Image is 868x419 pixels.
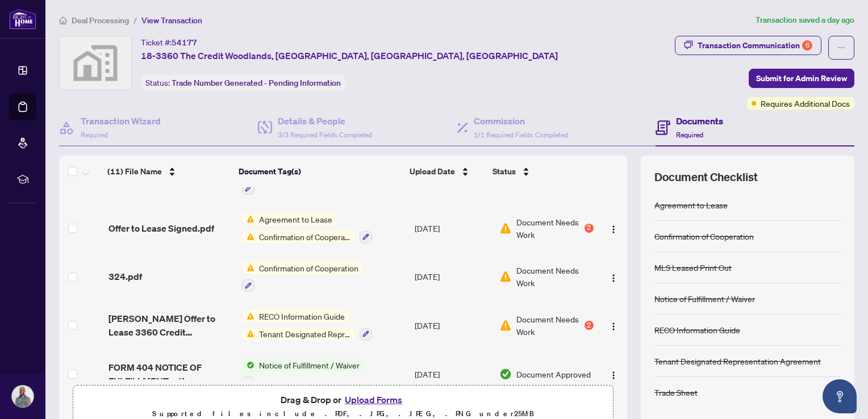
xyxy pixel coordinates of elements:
span: Document Needs Work [516,313,582,338]
button: Logo [604,365,623,383]
div: Confirmation of Cooperation [654,230,754,242]
span: Drag & Drop or [281,392,406,407]
span: Notice of Fulfillment / Waiver [254,359,364,371]
img: Status Icon [242,213,254,225]
div: 6 [802,40,812,51]
span: ellipsis [837,44,845,52]
img: svg%3e [60,36,131,90]
h4: Documents [676,114,723,128]
span: Deal Processing [72,15,129,26]
img: logo [9,9,36,30]
img: Logo [609,371,618,380]
button: Open asap [823,379,857,413]
span: Required [676,131,703,139]
td: [DATE] [410,350,495,399]
img: Document Status [499,270,512,283]
span: Trade Number Generated - Pending Information [172,78,341,88]
div: RECO Information Guide [654,324,740,336]
span: Required [81,131,108,139]
div: Tenant Designated Representation Agreement [654,355,821,367]
button: Submit for Admin Review [749,69,854,88]
button: Logo [604,219,623,237]
div: Agreement to Lease [654,199,728,211]
img: Status Icon [242,231,254,243]
h4: Commission [474,114,568,128]
div: 2 [585,224,594,233]
button: Status IconRECO Information GuideStatus IconTenant Designated Representation Agreement [242,310,372,341]
th: (11) File Name [103,156,233,187]
li: / [133,14,137,27]
span: Document Approved [516,368,591,380]
span: 1/1 Required Fields Completed [474,131,568,139]
img: Document Status [499,319,512,332]
span: Upload Date [410,165,455,178]
button: Transaction Communication6 [675,36,821,55]
span: Confirmation of Cooperation [254,231,355,243]
span: Requires Additional Docs [761,97,850,110]
span: 3/3 Required Fields Completed [278,131,372,139]
span: Status [493,165,516,178]
div: 2 [585,321,594,330]
span: [PERSON_NAME] Offer to Lease 3360 Credit Woodlands.pdf [108,312,233,339]
button: Upload Forms [341,392,406,407]
th: Status [488,156,589,187]
img: Document Status [499,368,512,380]
span: 18-3360 The Credit Woodlands, [GEOGRAPHIC_DATA], [GEOGRAPHIC_DATA], [GEOGRAPHIC_DATA] [141,49,558,62]
span: Offer to Lease Signed.pdf [108,221,214,235]
img: Logo [609,274,618,283]
img: Document Status [499,222,512,234]
img: Status Icon [242,328,254,340]
span: Submit for Admin Review [756,69,847,87]
div: Notice of Fulfillment / Waiver [654,292,755,305]
th: Upload Date [405,156,488,187]
span: FORM 404 NOTICE OF FULFILLMENT.pdf [108,361,233,388]
div: Ticket #: [141,36,197,49]
button: Logo [604,267,623,286]
img: Logo [609,225,618,234]
td: [DATE] [410,253,495,301]
div: Transaction Communication [698,36,812,55]
td: [DATE] [410,204,495,253]
img: Status Icon [242,262,254,274]
img: Logo [609,322,618,331]
img: Status Icon [242,310,254,322]
h4: Transaction Wizard [81,114,161,128]
span: 54177 [172,37,197,48]
article: Transaction saved a day ago [756,14,854,27]
h4: Details & People [278,114,372,128]
td: [DATE] [410,301,495,350]
span: Agreement to Lease [254,213,337,225]
span: Document Needs Work [516,264,593,289]
span: Document Checklist [654,169,758,185]
button: Logo [604,316,623,334]
button: Status IconAgreement to LeaseStatus IconConfirmation of Cooperation [242,213,372,244]
img: Profile Icon [12,386,34,407]
span: View Transaction [141,15,202,26]
span: Confirmation of Cooperation [254,262,363,274]
div: Status: [141,75,345,90]
button: Status IconConfirmation of Cooperation [242,262,363,292]
span: (11) File Name [107,165,162,178]
button: Status IconNotice of Fulfillment / Waiver [242,359,364,389]
div: MLS Leased Print Out [654,261,732,274]
span: Tenant Designated Representation Agreement [254,328,355,340]
span: home [59,16,67,24]
img: Status Icon [242,359,254,371]
th: Document Tag(s) [234,156,405,187]
span: Document Needs Work [516,216,582,241]
span: 324.pdf [108,270,142,283]
span: RECO Information Guide [254,310,349,322]
div: Trade Sheet [654,386,698,399]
